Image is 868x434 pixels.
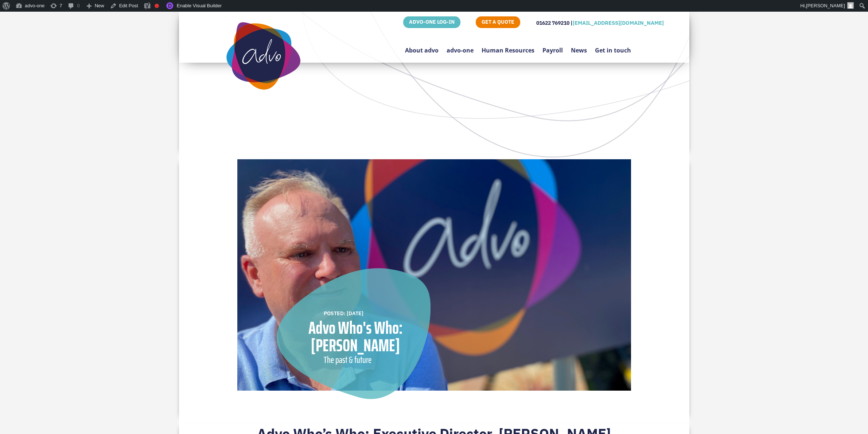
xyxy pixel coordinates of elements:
a: GET A QUOTE [476,16,520,28]
a: advo-one [447,30,474,64]
a: News [571,30,587,64]
span: 01622 769210 | [536,20,573,26]
div: The past & future [324,353,402,367]
a: About advo [405,30,439,64]
img: CB Bio [237,159,631,391]
a: ADVO-ONE LOG-IN [403,16,460,28]
a: Payroll [542,30,563,64]
img: overlay-shape [277,268,431,399]
a: Human Resources [482,30,534,64]
div: POSTED: [DATE] [324,309,422,317]
span: [PERSON_NAME] [806,3,845,8]
div: Focus keyphrase not set [155,4,159,8]
a: [EMAIL_ADDRESS][DOMAIN_NAME] [573,19,664,26]
a: Get in touch [595,30,631,64]
div: Advo Who's Who: [PERSON_NAME] [277,319,434,354]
